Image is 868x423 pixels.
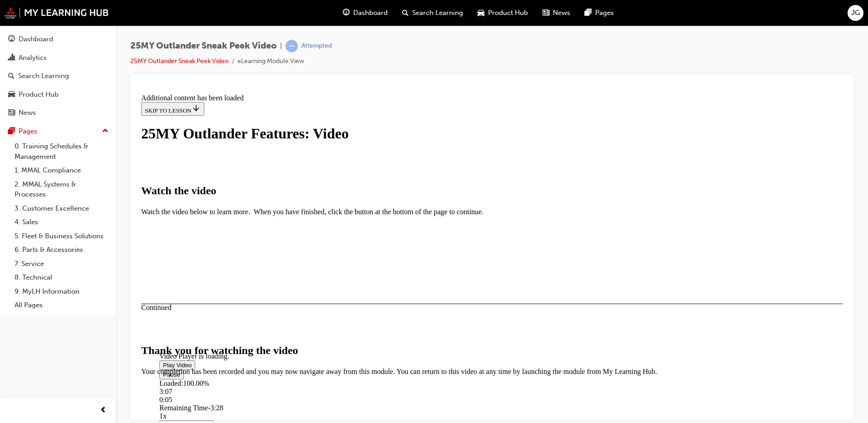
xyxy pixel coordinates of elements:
div: Attempted [301,42,332,50]
span: pages-icon [585,7,592,19]
a: 1. MMAL Compliance [11,163,112,177]
p: Your completion has been recorded and you may now navigate away from this module. You can return ... [4,277,705,285]
span: Product Hub [488,8,528,18]
button: DashboardAnalyticsSearch LearningProduct HubNews [4,29,112,123]
p: Watch the video below to learn more. When you have finished, click the button at the bottom of th... [4,118,705,126]
a: 6. Parts & Accessories [11,243,112,257]
a: Analytics [4,49,112,66]
a: 9. MyLH Information [11,285,112,299]
a: news-iconNews [535,4,577,22]
a: Dashboard [4,31,112,48]
span: News [553,8,570,18]
span: | [280,41,282,51]
a: News [4,104,112,121]
span: prev-icon [100,405,107,416]
span: car-icon [8,91,15,99]
button: JG [848,5,863,21]
div: Dashboard [19,34,53,44]
a: Search Learning [4,68,112,84]
a: All Pages [11,298,112,312]
button: Pages [4,123,112,140]
span: Dashboard [353,8,388,18]
button: SKIP TO LESSON [4,12,67,25]
div: Additional content has been loaded [4,4,705,12]
span: 25MY Outlander Sneak Peek Video [130,41,276,51]
span: SKIP TO LESSON [7,17,63,24]
div: News [19,108,36,118]
div: Search Learning [18,71,69,81]
span: - [70,314,73,321]
a: 3. Customer Excellence [11,202,112,216]
a: car-iconProduct Hub [470,4,535,22]
img: mmal [5,7,109,19]
a: search-iconSearch Learning [395,4,470,22]
span: Pages [595,8,614,18]
a: 0. Training Schedules & Management [11,139,112,163]
a: 8. Technical [11,271,112,285]
span: chart-icon [8,54,15,62]
div: Continued [4,213,705,221]
a: 5. Fleet & Business Solutions [11,229,112,243]
span: 3:28 [73,314,85,321]
span: car-icon [478,7,484,19]
a: 7. Service [11,257,112,271]
span: search-icon [402,7,409,19]
a: pages-iconPages [577,4,621,22]
div: Product Hub [19,89,59,100]
a: 2. MMAL Systems & Processes [11,177,112,202]
strong: Thank you for watching the video [4,254,161,266]
span: Search Learning [412,8,463,18]
strong: Watch the video [4,94,79,106]
li: eLearning Module View [237,56,304,67]
a: guage-iconDashboard [335,4,395,22]
span: news-icon [542,7,549,19]
span: guage-icon [343,7,350,19]
div: 25MY Outlander Features: Video [4,35,705,52]
span: pages-icon [8,128,15,136]
span: learningRecordVerb_ATTEMPT-icon [286,40,298,52]
div: Pages [19,126,37,137]
div: Analytics [19,53,47,63]
span: guage-icon [8,35,15,44]
button: Playback Rate 1x [22,330,76,339]
span: news-icon [8,109,15,117]
a: 25MY Outlander Sneak Peek Video [130,57,228,65]
span: search-icon [8,72,15,80]
span: Remaining Time [22,314,70,321]
a: 4. Sales [11,215,112,229]
span: JG [851,8,860,18]
span: up-icon [102,125,108,137]
a: Product Hub [4,86,112,103]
